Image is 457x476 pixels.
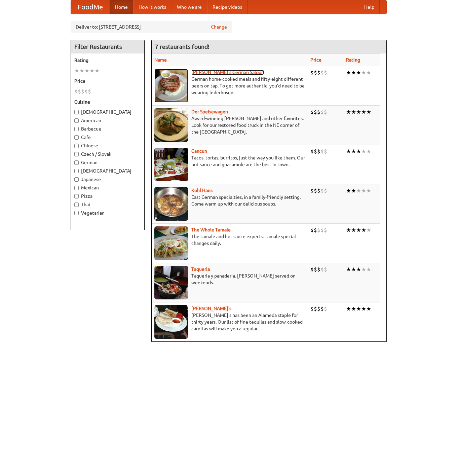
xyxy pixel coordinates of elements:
li: ★ [84,67,89,74]
li: $ [314,187,317,194]
li: ★ [351,69,356,76]
li: ★ [366,108,371,116]
li: ★ [351,305,356,313]
img: wholetamale.jpg [154,226,188,260]
a: Home [110,0,133,14]
label: [DEMOGRAPHIC_DATA] [74,168,141,174]
input: Chinese [74,144,79,148]
img: taqueria.jpg [154,266,188,299]
p: Award-winning [PERSON_NAME] and other favorites. Look for our restored food truck in the NE corne... [154,115,305,135]
input: Pizza [74,194,79,198]
a: Help [359,0,380,14]
li: $ [324,69,327,76]
li: $ [74,88,78,95]
a: Change [211,24,227,30]
li: ★ [361,108,366,116]
p: German home-cooked meals and fifty-eight different beers on tap. To get more authentic, you'd nee... [154,76,305,96]
label: German [74,159,141,166]
li: $ [78,88,81,95]
li: $ [317,108,320,116]
label: Barbecue [74,125,141,132]
p: [PERSON_NAME]'s has been an Alameda staple for thirty years. Our list of fine tequilas and slow-c... [154,312,305,332]
li: $ [317,226,320,234]
input: Mexican [74,186,79,190]
li: ★ [346,148,351,155]
input: Barbecue [74,127,79,131]
li: ★ [361,187,366,194]
input: [DEMOGRAPHIC_DATA] [74,110,79,114]
h4: Filter Restaurants [71,40,144,53]
a: Der Speisewagen [191,109,228,114]
li: ★ [366,187,371,194]
label: [DEMOGRAPHIC_DATA] [74,109,141,115]
li: ★ [361,148,366,155]
li: ★ [346,305,351,313]
li: ★ [346,187,351,194]
li: ★ [361,226,366,234]
a: Kohl Haus [191,188,213,193]
li: $ [317,187,320,194]
li: ★ [356,226,361,234]
li: ★ [356,187,361,194]
li: $ [310,69,314,76]
li: ★ [356,266,361,273]
label: Mexican [74,184,141,191]
li: $ [317,69,320,76]
li: ★ [351,148,356,155]
li: $ [320,266,324,273]
li: $ [310,148,314,155]
a: The Whole Tamale [191,227,231,232]
label: Czech / Slovak [74,151,141,157]
li: ★ [346,108,351,116]
a: FoodMe [71,0,110,14]
li: $ [84,88,88,95]
a: Recipe videos [207,0,247,14]
li: $ [81,88,84,95]
li: ★ [346,226,351,234]
input: Thai [74,203,79,207]
li: $ [314,305,317,313]
label: Vegetarian [74,210,141,216]
a: [PERSON_NAME]'s [191,306,231,311]
h5: Price [74,78,141,84]
p: Taqueria y panaderia. [PERSON_NAME] served on weekends. [154,272,305,286]
a: Price [310,57,321,63]
a: [PERSON_NAME]'s German Saloon [191,70,264,75]
li: $ [314,69,317,76]
li: ★ [366,148,371,155]
input: [DEMOGRAPHIC_DATA] [74,169,79,173]
li: $ [324,108,327,116]
li: $ [310,266,314,273]
li: ★ [351,108,356,116]
li: $ [320,69,324,76]
a: Cancun [191,148,207,154]
li: $ [324,187,327,194]
li: $ [314,148,317,155]
li: $ [317,266,320,273]
li: $ [324,266,327,273]
li: ★ [356,69,361,76]
li: $ [310,108,314,116]
li: $ [88,88,91,95]
li: $ [324,148,327,155]
p: East German specialties, in a family-friendly setting. Come warm up with our delicious soups. [154,194,305,207]
li: ★ [356,148,361,155]
li: $ [310,305,314,313]
input: Vegetarian [74,211,79,215]
li: ★ [74,67,79,74]
a: Taqueria [191,266,210,272]
input: Czech / Slovak [74,152,79,156]
input: American [74,118,79,123]
label: Japanese [74,176,141,183]
label: Pizza [74,193,141,199]
input: German [74,160,79,165]
label: Cafe [74,134,141,141]
li: ★ [366,69,371,76]
p: The tamale and hot sauce experts. Tamale special changes daily. [154,233,305,247]
li: $ [310,187,314,194]
li: $ [314,108,317,116]
label: Thai [74,201,141,208]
